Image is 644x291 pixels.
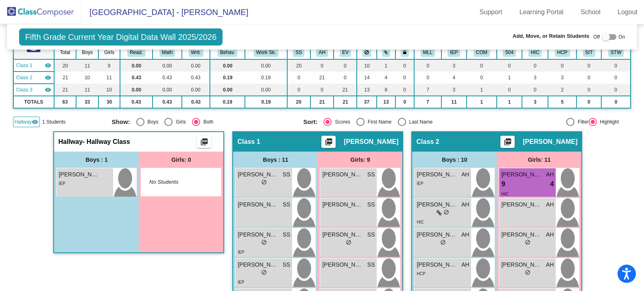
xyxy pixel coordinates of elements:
[59,170,99,179] span: [PERSON_NAME]
[334,72,357,84] td: 0
[395,46,414,59] th: Keep with teacher
[287,46,310,59] th: Samantha Schertenleib
[417,181,423,186] span: IEP
[497,152,581,168] div: Girls: 11
[303,118,489,126] mat-radio-group: Select an option
[332,118,350,126] div: Scores
[261,269,267,275] span: do_not_disturb_alt
[210,84,245,96] td: 0.00
[153,96,182,108] td: 0.43
[417,230,457,239] span: [PERSON_NAME]
[54,59,76,72] td: 20
[42,118,65,126] span: 1 Students
[32,119,38,125] mat-icon: visibility
[443,209,449,215] span: do_not_disturb_alt
[357,59,376,72] td: 10
[182,84,210,96] td: 0.00
[346,239,351,245] span: do_not_disturb_alt
[555,48,570,57] button: HCP
[45,87,51,93] mat-icon: visibility
[528,48,541,57] button: HIC
[583,48,595,57] button: SIT
[501,179,505,189] span: 9
[172,118,186,126] div: Girls
[441,46,467,59] th: Individualized Education Plan
[497,96,522,108] td: 1
[153,72,182,84] td: 0.43
[611,6,644,19] a: Logout
[417,261,457,269] span: [PERSON_NAME]
[293,48,304,57] button: SS
[367,261,375,269] span: SS
[522,46,548,59] th: HICAP
[601,72,631,84] td: 0
[120,72,153,84] td: 0.43
[98,84,120,96] td: 10
[501,200,542,209] span: [PERSON_NAME]
[45,74,51,81] mat-icon: visibility
[153,84,182,96] td: 0.00
[310,84,334,96] td: 0
[522,84,548,96] td: 0
[316,48,327,57] button: AH
[76,84,99,96] td: 11
[54,72,76,84] td: 21
[340,48,351,57] button: EV
[497,46,522,59] th: 504 Plan
[76,59,99,72] td: 11
[16,74,33,81] span: Class 2
[283,200,290,209] span: SS
[287,96,310,108] td: 20
[395,84,414,96] td: 0
[139,152,223,168] div: Girls: 0
[321,136,336,148] button: Print Students Details
[98,96,120,108] td: 30
[13,59,55,72] td: Samantha Schertenleib - No Class Name
[54,84,76,96] td: 21
[261,239,267,245] span: do_not_disturb_alt
[548,96,576,108] td: 5
[474,48,490,57] button: COM
[421,48,435,57] button: MLL
[112,118,130,126] span: Show:
[13,84,55,96] td: Emily VanNess - No Class Name
[395,96,414,108] td: 0
[233,152,318,168] div: Boys : 11
[238,170,278,179] span: [PERSON_NAME]
[497,84,522,96] td: 0
[467,46,497,59] th: Communication IEP
[548,46,576,59] th: Health Care Plan
[461,200,469,209] span: AH
[197,136,211,148] button: Print Students Details
[576,59,601,72] td: 0
[417,170,457,179] span: [PERSON_NAME]
[159,48,175,57] button: Math
[500,136,515,148] button: Print Students Details
[367,170,375,179] span: SS
[461,230,469,239] span: AH
[81,6,248,19] span: [GEOGRAPHIC_DATA] - [PERSON_NAME]
[406,118,433,126] div: Last Name
[501,170,542,179] span: [PERSON_NAME]
[16,62,33,69] span: Class 1
[546,261,554,269] span: AH
[467,96,497,108] td: 1
[522,59,548,72] td: 0
[120,84,153,96] td: 0.00
[200,118,214,126] div: Both
[199,138,209,149] mat-icon: picture_as_pdf
[395,72,414,84] td: 0
[377,96,396,108] td: 13
[576,46,601,59] th: Student Intervention Team
[120,96,153,108] td: 0.43
[546,200,554,209] span: AH
[576,84,601,96] td: 0
[550,179,554,189] span: 4
[15,118,32,126] span: Hallway
[218,48,237,57] button: Behav.
[441,72,467,84] td: 4
[523,138,577,146] span: [PERSON_NAME]
[367,230,375,239] span: SS
[597,118,619,126] div: Highlight
[245,84,287,96] td: 0.00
